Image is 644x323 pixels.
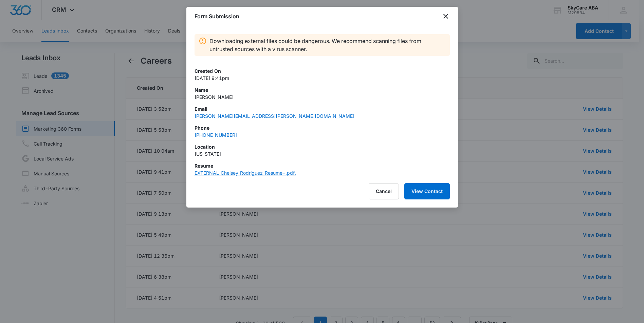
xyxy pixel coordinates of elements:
[195,113,354,119] a: [PERSON_NAME][EMAIL_ADDRESS][PERSON_NAME][DOMAIN_NAME]
[369,183,399,199] button: Cancel
[195,124,450,131] p: Phone
[442,12,450,20] button: close
[195,93,450,101] p: [PERSON_NAME]
[195,132,237,138] a: [PHONE_NUMBER]
[195,162,450,169] p: Resume
[209,37,446,53] p: Downloading external files could be dangerous. We recommend scanning files from untrusted sources...
[195,67,450,74] p: Created On
[195,12,239,20] h1: Form Submission
[404,183,450,199] button: View Contact
[195,143,450,150] p: Location
[195,74,450,82] p: [DATE] 9:41pm
[195,170,296,176] a: EXTERNAL_Chelsey_Rodriguez_Resume-.pdf.
[195,105,450,112] p: Email
[195,150,450,157] p: [US_STATE]
[195,86,450,93] p: Name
